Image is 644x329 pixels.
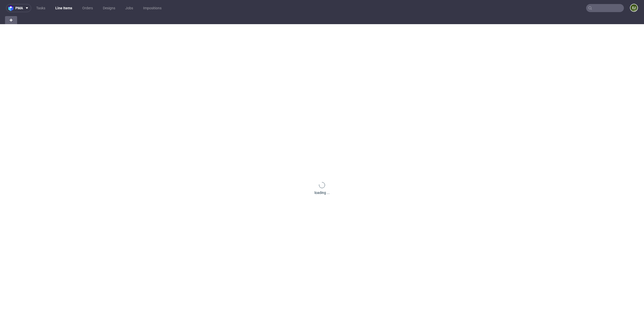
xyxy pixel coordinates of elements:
[33,4,48,12] a: Tasks
[630,4,637,11] figcaption: EJ
[140,4,165,12] a: Impositions
[6,4,31,12] button: pma
[8,5,15,11] img: logo
[79,4,96,12] a: Orders
[15,6,23,10] span: pma
[122,4,136,12] a: Jobs
[52,4,75,12] a: Line Items
[314,190,330,195] div: loading ...
[100,4,118,12] a: Designs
